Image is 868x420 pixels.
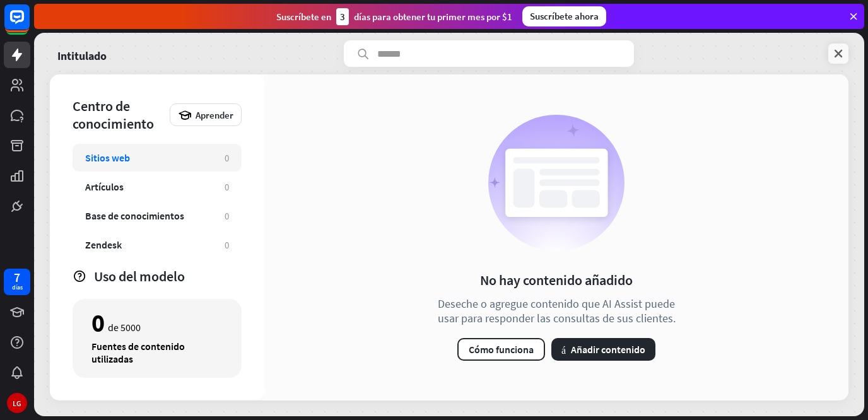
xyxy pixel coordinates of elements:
[571,343,645,356] font: Añadir contenido
[225,210,229,222] font: 0
[91,340,185,365] font: Fuentes de contenido utilizadas
[85,151,130,164] font: Sitios web
[480,271,633,289] font: No hay contenido añadido
[225,181,229,193] font: 0
[85,209,184,222] font: Base de conocimientos
[10,5,48,43] button: Abrir el widget de chat LiveChat
[438,296,676,325] font: Deseche o agregue contenido que AI Assist puede usar para responder las consultas de sus clientes.
[13,399,21,408] font: LG
[561,344,566,354] font: más
[4,269,30,295] a: 7 días
[73,97,154,132] font: Centro de conocimiento
[354,11,512,23] font: días para obtener tu primer mes por $1
[276,11,331,23] font: Suscríbete en
[91,307,105,339] font: 0
[108,321,141,334] font: de 5000
[85,180,124,193] font: Artículos
[85,238,122,251] font: Zendesk
[57,49,107,63] font: Intitulado
[225,239,229,251] font: 0
[57,40,107,67] a: Intitulado
[340,11,345,23] font: 3
[551,338,655,361] button: másAñadir contenido
[12,283,23,291] font: días
[469,343,534,356] font: Cómo funciona
[196,109,233,121] font: Aprender
[457,338,545,361] button: Cómo funciona
[94,267,185,285] font: Uso del modelo
[530,10,599,22] font: Suscríbete ahora
[225,152,229,164] font: 0
[14,269,20,285] font: 7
